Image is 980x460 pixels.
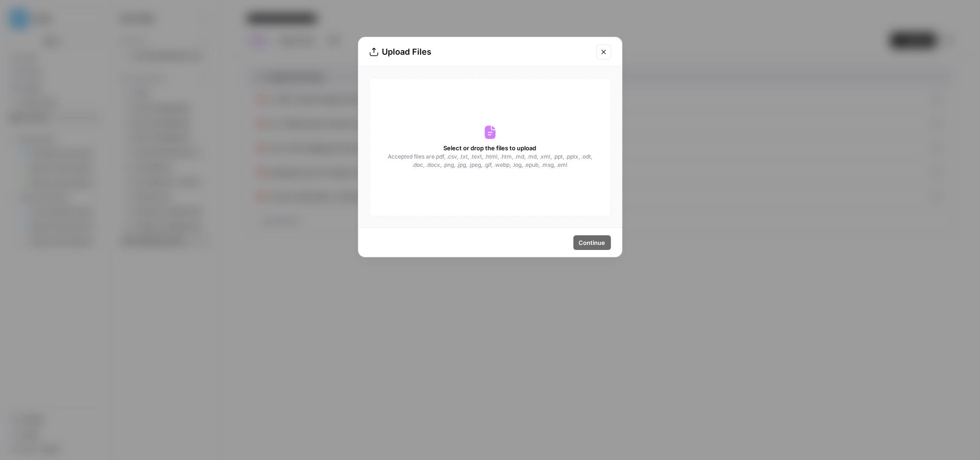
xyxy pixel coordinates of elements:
[444,143,537,153] span: Select or drop the files to upload
[579,238,606,247] span: Continue
[369,45,591,58] div: Upload Files
[573,235,611,250] button: Continue
[387,153,593,169] span: Accepted files are .pdf, .csv, .txt, .text, .html, .htm, .md, .md, .xml, .ppt, .pptx, .odt, .doc,...
[596,45,611,59] button: Close modal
